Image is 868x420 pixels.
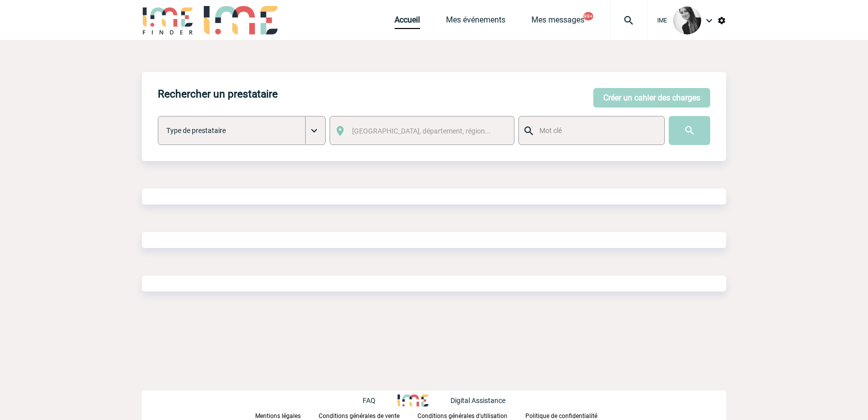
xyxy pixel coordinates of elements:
a: Politique de confidentialité [525,410,613,420]
a: Conditions générales de vente [319,410,418,420]
img: IME-Finder [142,6,194,34]
p: Digital Assistance [450,396,505,404]
input: Mot clé [537,124,655,137]
p: Conditions générales d'utilisation [418,412,507,419]
a: FAQ [363,395,398,404]
span: IME [657,17,667,24]
p: Politique de confidentialité [525,412,597,419]
input: Submit [669,116,710,145]
a: Mes messages [531,15,584,29]
p: Mentions légales [255,412,301,419]
a: Mentions légales [255,410,319,420]
h4: Rechercher un prestataire [158,88,278,100]
a: Mes événements [446,15,505,29]
span: [GEOGRAPHIC_DATA], département, région... [352,127,491,135]
a: Conditions générales d'utilisation [418,410,525,420]
p: FAQ [363,396,376,404]
img: 101050-0.jpg [673,6,701,34]
p: Conditions générales de vente [319,412,400,419]
a: Accueil [395,15,420,29]
button: 99+ [583,12,593,20]
img: http://www.idealmeetingsevents.fr/ [398,394,429,406]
